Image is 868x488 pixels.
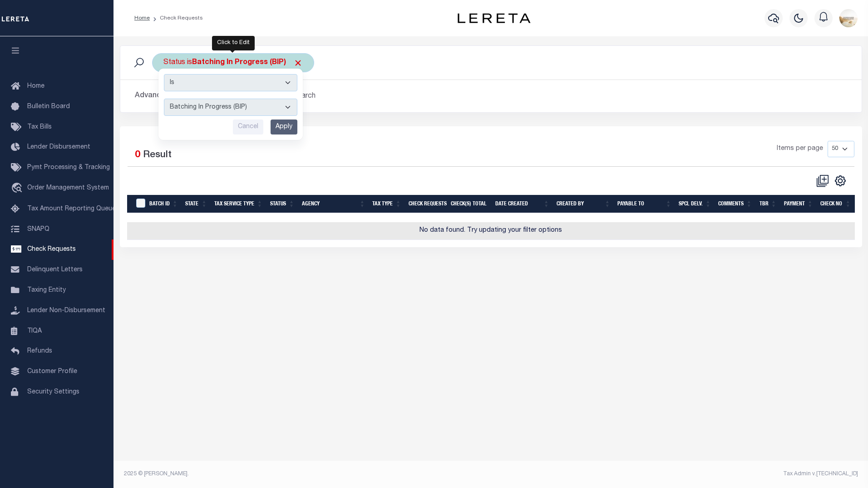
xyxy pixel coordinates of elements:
span: Customer Profile [27,368,77,375]
th: Check(s) Total [447,195,492,214]
div: Tax Admin v.[TECHNICAL_ID] [498,470,858,478]
th: State: activate to sort column ascending [182,195,211,214]
input: Cancel [233,120,263,134]
label: Result [143,148,172,163]
a: Home [134,15,150,21]
input: Apply [271,120,297,134]
td: No data found. Try updating your filter options [127,222,855,240]
th: TBR: activate to sort column ascending [756,195,780,214]
span: 0 [135,150,140,160]
span: Bulletin Board [27,104,70,110]
span: Delinquent Letters [27,267,83,273]
span: Pymt Processing & Tracking [27,164,110,171]
i: travel_explore [11,183,25,194]
th: Tax Type: activate to sort column ascending [369,195,404,214]
th: Payment: activate to sort column ascending [780,195,817,214]
span: SNAPQ [27,226,49,232]
b: Batching In Progress (BIP) [192,59,303,66]
span: Tax Amount Reporting Queue [27,206,116,212]
span: Taxing Entity [27,287,66,294]
span: Lender Disbursement [27,144,90,150]
div: Click to Edit [212,36,255,50]
span: Click to Remove [293,58,303,68]
th: Comments: activate to sort column ascending [715,195,755,214]
th: Date Created: activate to sort column ascending [492,195,553,214]
img: logo-dark.svg [458,13,530,23]
span: Home [27,83,44,90]
div: 2025 © [PERSON_NAME]. [117,470,491,478]
span: Security Settings [27,389,79,395]
th: Status: activate to sort column ascending [266,195,298,214]
th: Payable To: activate to sort column ascending [614,195,675,214]
span: Order Management System [27,185,109,191]
li: Check Requests [150,14,203,22]
span: TIQA [27,328,42,334]
div: Status is [152,53,314,72]
span: Tax Bills [27,124,52,130]
th: Batch Id: activate to sort column ascending [146,195,182,214]
span: Items per page [777,144,823,154]
th: Agency: activate to sort column ascending [298,195,369,214]
th: Tax Service Type: activate to sort column ascending [211,195,266,214]
button: Advanced Search [135,87,210,105]
th: Created By: activate to sort column ascending [553,195,614,214]
span: Check Requests [27,246,76,253]
span: Lender Non-Disbursement [27,308,105,314]
th: Check No: activate to sort column ascending [817,195,854,214]
th: Spcl Delv.: activate to sort column ascending [675,195,715,214]
span: Refunds [27,348,52,354]
th: Check Requests [405,195,447,214]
